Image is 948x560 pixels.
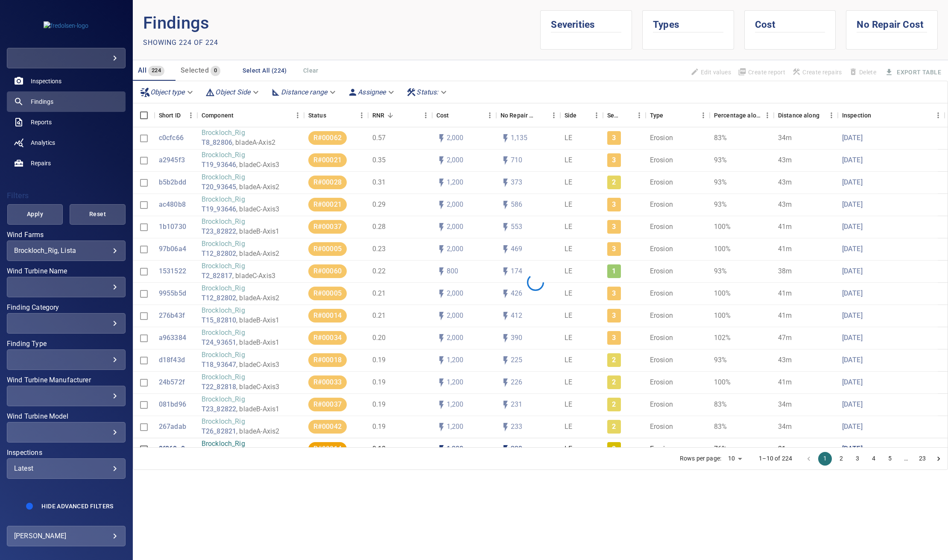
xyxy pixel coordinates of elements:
[291,109,304,122] button: Menu
[7,313,126,334] div: Finding Category
[851,452,864,466] button: Go to page 3
[181,66,209,74] span: Selected
[842,444,863,454] a: [DATE]
[304,103,368,127] div: Status
[372,103,384,127] div: Repair Now Ratio: The ratio of the additional incurred cost of repair in 1 year and the cost of r...
[36,499,118,513] button: Hide Advanced Filters
[801,452,947,466] nav: pagination navigation
[7,304,126,311] label: Finding Category
[646,103,710,127] div: Type
[547,109,560,122] button: Menu
[197,103,304,127] div: Component
[680,454,721,463] p: Rows per page:
[14,464,118,472] div: Latest
[697,109,710,122] button: Menu
[358,88,386,96] em: Assignee
[687,65,734,79] span: Findings that are included in repair orders will not be updated
[899,454,913,463] div: …
[267,85,341,100] div: Distance range
[202,440,279,449] p: Brockloch_Rig
[403,85,452,100] div: Status:
[436,444,447,454] svg: Auto cost
[633,109,646,122] button: Menu
[138,66,146,74] span: All
[834,452,848,466] button: Go to page 2
[838,103,945,127] div: Inspection
[281,88,327,96] em: Distance range
[867,452,881,466] button: Go to page 4
[7,449,126,456] label: Inspections
[7,422,126,443] div: Wind Turbine Model
[148,66,164,76] span: 224
[308,444,347,454] span: R#00014
[789,65,846,79] span: Apply the latest inspection filter to create repairs
[857,11,927,32] h1: No Repair Cost
[7,232,126,238] label: Wind Farms
[932,452,945,466] button: Go to next page
[590,109,603,122] button: Menu
[372,444,386,454] p: 0.18
[607,103,621,127] div: Severity
[825,109,838,122] button: Menu
[7,204,63,225] button: Apply
[355,109,368,122] button: Menu
[560,103,603,127] div: Side
[368,103,432,127] div: RNR
[7,340,126,347] label: Finding Type
[31,159,51,167] span: Repairs
[419,109,432,122] button: Menu
[755,11,825,32] h1: Cost
[818,452,832,466] button: page 1
[778,103,819,127] div: Distance along
[159,103,181,127] div: Short ID
[211,66,220,76] span: 0
[846,65,880,79] span: Findings that are included in repair orders can not be deleted
[31,77,61,85] span: Inspections
[80,209,115,220] span: Reset
[725,452,745,465] div: 10
[774,103,838,127] div: Distance along
[7,240,126,261] div: Wind Farms
[31,97,53,106] span: Findings
[759,454,792,463] p: 1–10 of 224
[143,10,541,36] p: Findings
[551,11,621,32] h1: Severities
[31,118,52,126] span: Reports
[565,444,572,454] p: LE
[432,103,496,127] div: Cost
[7,153,126,173] a: repairs noActive
[7,386,126,406] div: Wind Turbine Manufacturer
[778,444,792,454] p: 31m
[436,103,449,127] div: The base labour and equipment costs to repair the finding. Does not include the loss of productio...
[653,11,723,32] h1: Types
[714,103,761,127] div: Percentage along
[308,103,326,127] div: Status
[137,85,199,100] div: Object type
[155,103,197,127] div: Short ID
[7,71,126,91] a: inspections noActive
[714,444,727,454] p: 76%
[761,109,774,122] button: Menu
[7,132,126,153] a: analytics noActive
[7,458,126,479] div: Inspections
[7,377,126,384] label: Wind Turbine Manufacturer
[143,38,218,48] p: Showing 224 of 224
[159,444,185,454] p: 0f260a0
[7,112,126,132] a: reports noActive
[621,109,633,121] button: Sort
[483,109,496,122] button: Menu
[18,209,53,220] span: Apply
[7,349,126,370] div: Finding Type
[202,103,234,127] div: Component
[14,529,118,543] div: [PERSON_NAME]
[565,103,577,127] div: Side
[416,88,438,96] em: Status :
[500,103,535,127] div: Projected additional costs incurred by waiting 1 year to repair. This is a function of possible i...
[650,444,673,454] p: Erosion
[916,452,929,466] button: Go to page 23
[612,444,616,454] p: 2
[496,103,560,127] div: No Repair Cost
[650,103,664,127] div: Type
[932,109,945,122] button: Menu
